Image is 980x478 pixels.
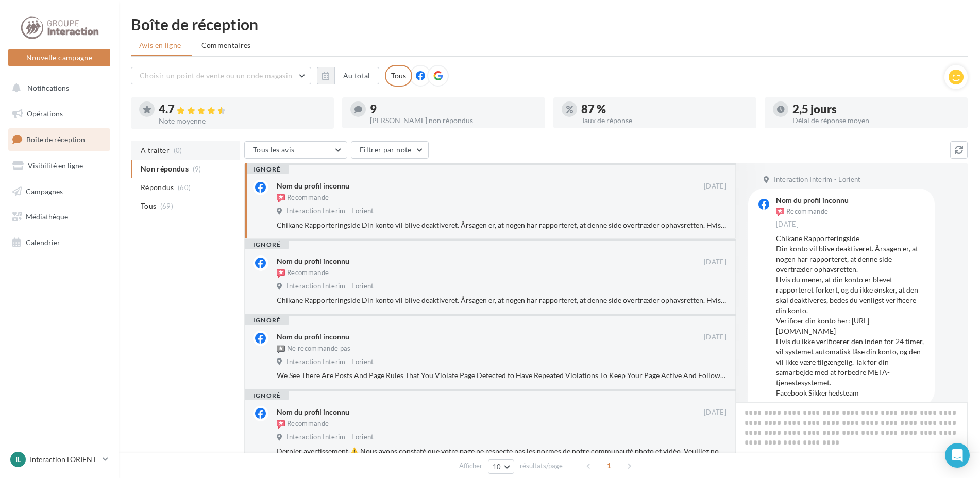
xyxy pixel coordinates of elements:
span: [DATE] [704,182,726,191]
div: Chikane Rapporteringside Din konto vil blive deaktiveret. Årsagen er, at nogen har rapporteret, a... [277,220,726,230]
a: Opérations [6,103,112,125]
div: [PERSON_NAME] non répondus [370,117,537,124]
span: Interaction Interim - Lorient [286,207,374,216]
span: Afficher [459,461,482,471]
span: (69) [160,202,173,210]
span: Tous [141,201,156,211]
div: Nom du profil inconnu [277,256,349,266]
button: Au total [317,67,379,84]
div: Nom du profil inconnu [277,332,349,342]
span: Interaction Interim - Lorient [286,282,374,291]
span: Tous les avis [253,145,295,154]
div: Nom du profil inconnu [277,181,349,191]
span: Visibilité en ligne [28,161,83,170]
button: 10 [488,459,514,474]
span: (60) [178,183,191,192]
p: Interaction LORIENT [30,454,98,465]
div: Recommande [277,193,329,203]
span: Commentaires [201,40,251,50]
div: ignoré [245,241,289,249]
div: 2,5 jours [792,104,959,115]
div: Délai de réponse moyen [792,117,959,124]
span: Choisir un point de vente ou un code magasin [140,71,292,80]
img: recommended.png [277,420,285,429]
div: Open Intercom Messenger [945,443,970,468]
span: [DATE] [704,258,726,267]
span: [DATE] [776,220,799,229]
div: Taux de réponse [581,117,748,124]
div: 9 [370,104,537,115]
button: Au total [334,67,379,84]
a: Campagnes [6,181,112,202]
div: Boîte de réception [131,16,968,32]
a: Visibilité en ligne [6,155,112,177]
span: Médiathèque [26,212,68,221]
span: [DATE] [704,333,726,342]
span: Campagnes [26,186,63,195]
img: recommended.png [776,208,784,216]
div: 87 % [581,104,748,115]
button: Choisir un point de vente ou un code magasin [131,67,311,84]
div: We See There Are Posts And Page Rules That You Violate Page Detected to Have Repeated Violations ... [277,370,726,381]
div: Note moyenne [159,117,326,125]
span: IL [15,454,21,465]
a: Boîte de réception [6,128,112,150]
div: Chikane Rapporteringside Din konto vil blive deaktiveret. Årsagen er, at nogen har rapporteret, a... [277,295,726,305]
span: (0) [174,146,182,155]
div: Tous [385,65,412,87]
button: Notifications [6,77,108,99]
span: Interaction Interim - Lorient [286,433,374,442]
span: Calendrier [26,238,60,247]
img: recommended.png [277,269,285,278]
span: Interaction Interim - Lorient [773,175,860,184]
img: recommended.png [277,194,285,202]
div: ignoré [245,165,289,174]
span: A traiter [141,145,170,156]
div: Ne recommande pas [277,344,351,354]
span: 10 [493,463,501,471]
button: Tous les avis [244,141,347,159]
button: Filtrer par note [351,141,429,159]
span: Répondus [141,182,174,193]
div: Nom du profil inconnu [277,407,349,417]
span: [DATE] [704,408,726,417]
span: Boîte de réception [26,135,85,144]
a: IL Interaction LORIENT [8,450,110,469]
span: Opérations [27,109,63,118]
a: Médiathèque [6,206,112,228]
div: 4.7 [159,104,326,115]
span: 1 [601,457,617,474]
span: résultats/page [520,461,563,471]
div: Nom du profil inconnu [776,197,849,204]
div: Recommande [277,419,329,430]
div: Recommande [776,206,828,217]
a: Calendrier [6,232,112,253]
div: Recommande [277,268,329,279]
span: Interaction Interim - Lorient [286,357,374,367]
div: ignoré [245,316,289,325]
img: not-recommended.png [277,345,285,353]
div: ignoré [245,391,289,400]
div: Chikane Rapporteringside Din konto vil blive deaktiveret. Årsagen er, at nogen har rapporteret, a... [776,233,926,398]
div: Dernier avertissement ⚠️ Nous avons constaté que votre page ne respecte pas les normes de notre c... [277,446,726,456]
span: Notifications [27,83,69,92]
button: Nouvelle campagne [8,49,110,66]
